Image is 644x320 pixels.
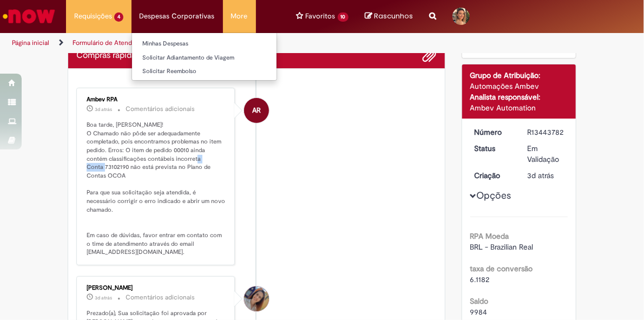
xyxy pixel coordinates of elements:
[126,293,195,302] small: Comentários adicionais
[140,11,215,22] span: Despesas Corporativas
[12,38,49,47] a: Página inicial
[338,12,349,22] span: 10
[95,295,112,301] span: 3d atrás
[87,285,226,291] div: [PERSON_NAME]
[132,66,277,77] a: Solicitar Reembolso
[95,295,112,301] time: 25/08/2025 11:34:34
[470,70,568,81] div: Grupo de Atribuição:
[374,11,413,21] span: Rascunhos
[470,92,568,102] div: Analista responsável:
[470,307,488,317] span: 9984
[470,81,568,92] div: Automações Ambev
[8,33,367,53] ul: Trilhas de página
[527,170,564,181] div: 25/08/2025 11:31:35
[306,11,336,22] span: Favoritos
[126,105,195,114] small: Comentários adicionais
[114,12,123,22] span: 4
[470,231,509,241] b: RPA Moeda
[1,5,57,27] img: ServiceNow
[470,264,533,273] b: taxa de conversão
[527,171,554,180] span: 3d atrás
[470,296,489,306] b: Saldo
[466,170,520,181] dt: Criação
[132,32,277,81] ul: Despesas Corporativas
[87,96,226,103] div: Ambev RPA
[244,286,269,311] div: Lutiele De Souza Medeiros
[527,171,554,180] time: 25/08/2025 11:31:35
[466,143,520,154] dt: Status
[252,97,261,123] span: AR
[470,242,534,252] span: BRL - Brazilian Real
[470,102,568,113] div: Ambev Automation
[244,98,269,123] div: Ambev RPA
[73,38,153,47] a: Formulário de Atendimento
[132,52,277,64] a: Solicitar Adiantamento de Viagem
[466,127,520,138] dt: Número
[423,49,437,63] button: Adicionar anexos
[365,11,413,21] a: No momento, sua lista de rascunhos tem 0 Itens
[470,275,490,284] span: 6.1182
[87,121,226,257] p: Boa tarde, [PERSON_NAME]! O Chamado não pôde ser adequadamente completado, pois encontramos probl...
[74,11,112,22] span: Requisições
[76,51,188,61] h2: Compras rápidas (Speed Buy) Histórico de tíquete
[527,127,564,138] div: R13443782
[132,38,277,50] a: Minhas Despesas
[527,143,564,165] div: Em Validação
[95,106,112,113] span: 3d atrás
[231,11,248,22] span: More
